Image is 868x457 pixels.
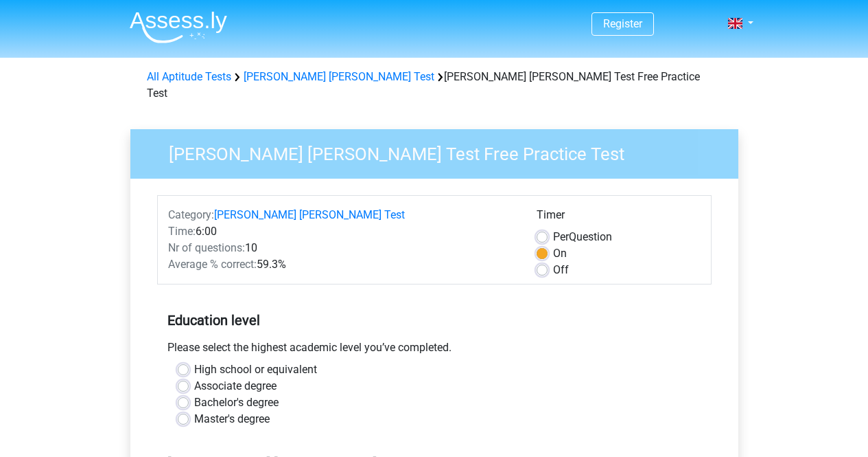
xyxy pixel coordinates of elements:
[168,241,245,254] span: Nr of questions:
[168,258,257,271] span: Average % correct:
[152,138,728,165] h3: [PERSON_NAME] [PERSON_NAME] Test Free Practice Test
[214,208,405,221] a: [PERSON_NAME] [PERSON_NAME] Test
[167,306,701,334] h5: Education level
[147,70,231,83] a: All Aptitude Tests
[603,17,642,30] a: Register
[553,245,567,262] label: On
[158,240,526,256] div: 10
[194,378,277,394] label: Associate degree
[244,70,434,83] a: [PERSON_NAME] [PERSON_NAME] Test
[158,256,526,273] div: 59.3%
[553,230,569,243] span: Per
[168,225,196,238] span: Time:
[194,411,270,427] label: Master's degree
[168,208,214,221] span: Category:
[553,229,612,245] label: Question
[141,69,727,102] div: [PERSON_NAME] [PERSON_NAME] Test Free Practice Test
[553,262,569,278] label: Off
[130,11,227,43] img: Assessly
[194,394,279,411] label: Bachelor's degree
[158,223,526,240] div: 6:00
[157,339,712,361] div: Please select the highest academic level you’ve completed.
[537,207,701,229] div: Timer
[194,361,317,378] label: High school or equivalent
